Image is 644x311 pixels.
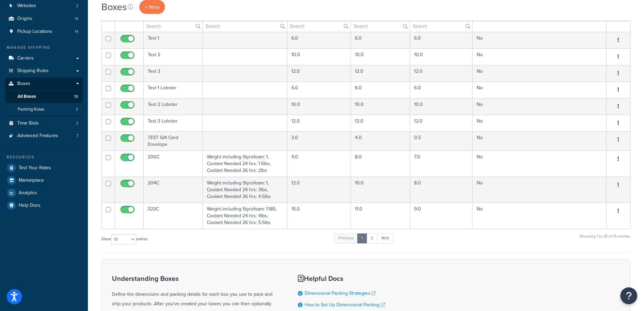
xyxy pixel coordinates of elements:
a: Marketplace [5,174,83,186]
li: Origins [5,13,83,25]
td: 12.0 [410,65,473,82]
a: 2 [366,233,378,243]
td: 12.0 [287,115,351,131]
input: Search [351,20,410,32]
td: 12.0 [287,177,351,203]
span: 3 [76,107,78,112]
a: Boxes [5,77,83,90]
span: 14 [75,29,78,35]
td: No [473,115,606,131]
td: Weight including Styrofoam: 1, Coolant Needed 24 hrs: 3lbs, Coolant Needed 36 hrs: 4.5lbs [203,177,288,203]
td: 10.0 [410,48,473,65]
td: Weight including Styrofoam: 1, Coolant Needed 24 hrs: 1.5lbs, Coolant Needed 36 hrs: 2lbs [203,151,288,177]
span: 7 [76,133,78,139]
span: Advanced Features [17,133,58,139]
li: Packing Rules [5,103,83,116]
a: All Boxes 13 [5,90,83,103]
input: Search [144,20,202,32]
a: Carriers [5,52,83,65]
td: 10.0 [351,177,410,203]
span: + New [145,3,160,11]
select: Showentries [111,234,136,244]
span: 10 [75,16,78,22]
a: Help Docs [5,199,83,212]
a: Next [377,233,393,243]
span: Boxes [17,81,30,87]
td: 6.0 [351,82,410,98]
td: 3.0 [287,131,351,151]
li: Test Your Rates [5,162,83,174]
div: Showing 1 to 10 of 13 entries [580,232,630,247]
span: Carriers [17,55,34,61]
td: 12.0 [351,65,410,82]
td: 4.0 [351,131,410,151]
td: 11.0 [351,203,410,229]
td: No [473,98,606,115]
td: 6.0 [287,82,351,98]
span: Test Your Rates [19,165,51,171]
a: Advanced Features 7 [5,130,83,142]
span: Analytics [19,190,37,196]
a: Previous [334,233,358,243]
td: 10.0 [351,48,410,65]
li: All Boxes [5,90,83,103]
td: No [473,65,606,82]
li: Advanced Features [5,130,83,142]
td: 15.0 [287,203,351,229]
a: Dimensional Packing Strategies [305,290,376,297]
td: 12.0 [410,115,473,131]
div: Manage Shipping [5,45,83,50]
button: Open Resource Center [620,287,637,304]
td: 9.0 [287,151,351,177]
td: 6.0 [410,82,473,98]
td: Test 3 [144,65,203,82]
td: 7.0 [410,151,473,177]
span: Pickup Locations [17,29,52,35]
td: No [473,48,606,65]
td: No [473,131,606,151]
td: 204C [144,177,203,203]
td: Test 1 Lobster [144,82,203,98]
a: Time Slots 2 [5,117,83,130]
td: No [473,151,606,177]
div: Resources [5,154,83,160]
td: 6.0 [287,32,351,48]
span: 2 [76,3,78,9]
td: 0.5 [410,131,473,151]
span: Origins [17,16,32,22]
span: Shipping Rules [17,68,49,74]
a: Packing Rules 3 [5,103,83,116]
td: No [473,82,606,98]
input: Search [203,20,287,32]
span: 2 [76,120,78,126]
td: Test 2 Lobster [144,98,203,115]
span: Websites [17,3,36,9]
td: 6.0 [410,32,473,48]
td: 10.0 [351,98,410,115]
td: 8.0 [351,151,410,177]
span: Packing Rules [18,107,44,112]
td: No [473,203,606,229]
span: Help Docs [19,203,41,208]
td: 200C [144,151,203,177]
td: 323C [144,203,203,229]
a: Shipping Rules [5,65,83,77]
td: No [473,32,606,48]
td: Test 3 Lobster [144,115,203,131]
td: 6.0 [351,32,410,48]
input: Search [410,20,472,32]
input: Search [287,20,351,32]
a: 1 [357,233,367,243]
td: Test 1 [144,32,203,48]
td: No [473,177,606,203]
a: Pickup Locations 14 [5,25,83,38]
span: 13 [74,94,78,99]
li: Pickup Locations [5,25,83,38]
a: Analytics [5,187,83,199]
li: Time Slots [5,117,83,130]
